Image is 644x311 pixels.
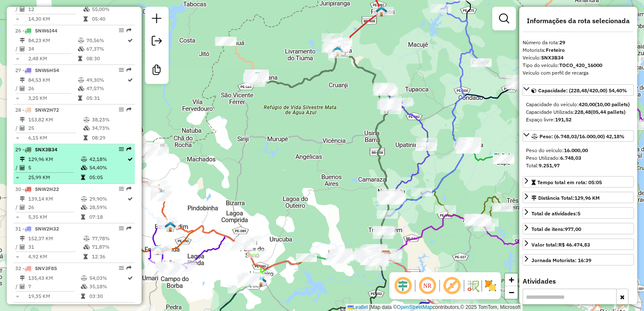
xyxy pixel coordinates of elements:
[251,72,262,83] img: MACAPARANA
[15,107,59,113] span: 28 -
[523,84,634,96] a: Capacidade: (228,48/420,00) 54,40%
[15,45,19,53] td: /
[20,244,25,249] i: Total de Atividades
[20,196,25,201] i: Distância Total
[35,146,57,153] span: SNX3B34
[526,154,631,162] div: Peso Utilizado:
[35,186,59,192] span: SNW2H22
[559,39,565,46] strong: 29
[89,195,127,203] td: 29,90%
[523,46,634,54] div: Motorista:
[81,196,87,201] i: % de utilização do peso
[126,67,131,72] em: Rota exportada
[15,164,19,172] td: /
[119,226,124,231] em: Opções
[28,213,80,221] td: 5,35 KM
[28,36,78,45] td: 84,23 KM
[15,252,19,261] td: =
[346,304,523,311] div: Map data © contributors,© 2025 TomTom, Microsoft
[15,225,59,232] span: 31 -
[128,38,133,43] i: Rota otimizada
[484,279,497,292] img: Exibir/Ocultar setores
[558,241,590,248] strong: R$ 46.474,83
[15,134,19,142] td: =
[15,213,19,221] td: =
[119,107,124,112] em: Opções
[28,234,83,243] td: 152,37 KM
[20,7,25,12] i: Total de Atividades
[15,282,19,291] td: /
[86,76,127,84] td: 49,30%
[523,54,634,62] div: Veículo:
[28,134,83,142] td: 6,15 KM
[126,226,131,231] em: Rota exportada
[541,54,563,61] strong: SNX3B34
[369,304,370,310] span: |
[35,107,59,113] span: SNW2H72
[577,210,580,217] strong: 5
[83,7,90,12] i: % de utilização da cubagem
[505,273,518,286] a: Zoom in
[81,205,87,210] i: % de utilização da cubagem
[531,210,580,217] span: Total de atividades:
[523,223,634,234] a: Total de itens:977,00
[28,292,80,300] td: 19,35 KM
[20,126,25,131] i: Total de Atividades
[81,284,87,289] i: % de utilização da cubagem
[348,304,368,310] a: Leaflet
[86,36,127,45] td: 70,56%
[81,294,85,299] i: Tempo total em rota
[15,292,19,300] td: =
[91,234,131,243] td: 77,78%
[28,5,83,13] td: 12
[126,28,131,33] em: Rota exportada
[574,109,591,115] strong: 228,48
[83,236,90,241] i: % de utilização do peso
[28,155,80,164] td: 129,96 KM
[595,101,630,107] strong: (10,00 pallets)
[148,32,165,51] a: Exportar sessão
[148,10,165,29] a: Nova sessão e pesquisa
[128,78,133,83] i: Rota otimizada
[89,213,127,221] td: 07:18
[35,265,57,271] span: SNV3F85
[126,186,131,191] em: Rota exportada
[156,190,167,201] img: OROBÓ
[579,101,595,107] strong: 420,00
[239,276,260,284] div: Atividade não roteirizada - JUVANILSON BARBOSA
[119,67,124,72] em: Opções
[531,241,590,249] div: Valor total:
[28,164,80,172] td: 5
[28,203,80,212] td: 26
[28,94,78,102] td: 3,25 KM
[165,221,176,232] img: BOM JARDIM
[381,250,392,261] img: CBM CARPINA
[523,192,634,203] a: Distância Total:129,96 KM
[15,15,19,23] td: =
[78,38,84,43] i: % de utilização do peso
[119,265,124,271] em: Opções
[35,27,57,34] span: SNW6I44
[15,173,19,182] td: =
[20,86,25,91] i: Total de Atividades
[466,279,480,292] img: Fluxo de ruas
[523,62,634,69] div: Tipo do veículo:
[20,205,25,210] i: Total de Atividades
[332,46,343,57] img: TIMBAÚBA
[91,252,131,261] td: 12:36
[91,5,131,13] td: 55,00%
[20,276,25,281] i: Distância Total
[496,10,513,27] a: Exibir filtros
[531,225,581,233] div: Total de itens:
[119,147,124,152] em: Opções
[91,124,131,132] td: 34,73%
[20,46,25,51] i: Total de Atividades
[559,62,602,68] strong: TOCO_420_16000
[20,157,25,162] i: Distância Total
[15,84,19,93] td: /
[89,282,127,291] td: 35,18%
[20,38,25,43] i: Distância Total
[81,214,85,220] i: Tempo total em rota
[81,165,87,170] i: % de utilização da cubagem
[128,196,133,201] i: Rota otimizada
